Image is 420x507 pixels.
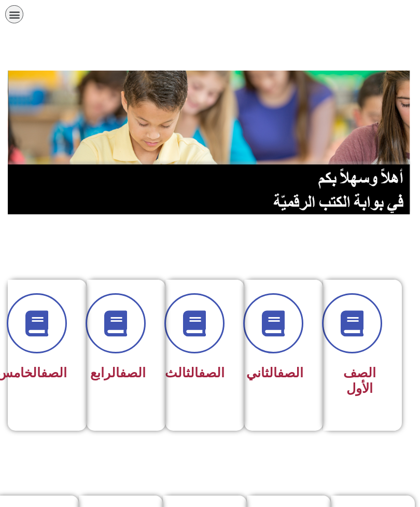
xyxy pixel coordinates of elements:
div: כפתור פתיחת תפריט [5,5,23,23]
span: الثالث [165,365,225,380]
a: الصف [41,365,67,380]
span: الرابع [90,365,146,380]
a: الصف [120,365,146,380]
a: الصف [277,365,303,380]
span: الثاني [246,365,303,380]
a: الصف [199,365,225,380]
span: الصف الأول [343,365,376,396]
